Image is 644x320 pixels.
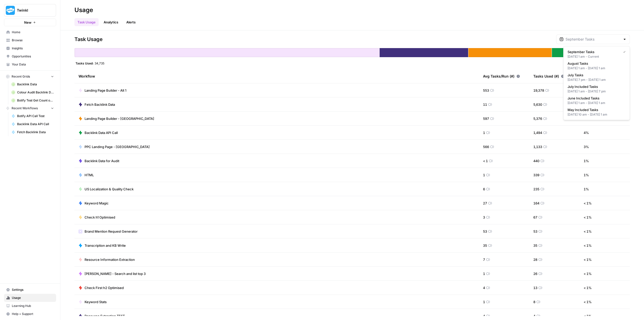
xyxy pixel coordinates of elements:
span: Fetch Backlink Data [17,130,54,134]
span: 339 [533,172,539,177]
span: < 1 % [584,271,592,276]
span: 67 [533,215,537,220]
span: Usage [12,296,54,300]
a: Check First h2 Optimised [78,285,124,290]
a: Your Data [4,60,56,68]
span: 440 [533,158,539,163]
span: Colour Audit Backlink Data [17,90,54,95]
span: 8 [533,299,535,304]
span: September Tasks [568,49,619,54]
span: Recent Grids [12,74,30,79]
span: 19,378 [533,88,544,93]
div: [DATE] 1 am - [DATE] 1 am [568,101,626,105]
a: Usage [4,294,56,302]
span: 1,494 [533,130,542,135]
span: Backlink Data for Audit [85,158,119,163]
span: < 1 % [584,215,592,220]
div: [DATE] 1 am - [DATE] 7 pm [568,89,626,94]
a: Keyword Magic [78,201,109,206]
button: Recent Workflows [4,104,56,112]
span: 6 [483,187,485,192]
span: Insights [12,46,54,51]
span: US Localization & Quality Check [85,187,134,192]
img: Twinkl Logo [6,6,15,15]
a: Botify API Call Test [9,112,56,120]
span: Resource Information Extraction [85,257,135,262]
a: Settings [4,286,56,294]
span: 11 [483,102,487,107]
a: Landing Page Builder - Alt 1 [78,88,126,93]
span: Your Data [12,62,54,67]
span: < 1 % [584,257,592,262]
button: Help + Support [4,310,56,318]
span: 4 [483,285,485,290]
a: Backlink Data API Call [78,130,118,135]
span: New [24,20,31,25]
span: Keyword Stats [85,299,107,304]
a: HTML [78,172,94,177]
span: 5,376 [533,116,542,121]
span: 1 [483,299,485,304]
span: < 1 % [584,285,592,290]
div: [DATE] 1 am - Current [568,54,626,59]
span: 597 [483,116,489,121]
span: 1,133 [533,144,542,149]
span: 235 [533,187,539,192]
a: Fetch Backlink Data [78,102,115,107]
span: < 1 % [584,229,592,234]
button: Recent Grids [4,73,56,80]
span: Backlink Data [17,82,54,87]
a: Keyword Stats [78,299,107,304]
div: Workflow [78,69,475,83]
span: 566 [483,144,489,149]
a: Colour Audit Backlink Data [9,88,56,96]
span: Landing Page Builder - Alt 1 [85,88,126,93]
span: 3 [483,215,485,220]
a: Botify Test Get Count of Inlinks [9,96,56,104]
a: Opportunities [4,52,56,60]
span: 13 [533,285,537,290]
span: Botify Test Get Count of Inlinks [17,98,54,103]
button: Workspace: Twinkl [4,4,56,17]
span: Tasks Used: [75,61,94,65]
a: Alerts [123,18,139,26]
span: Check First h2 Optimised [85,285,124,290]
a: Home [4,28,56,36]
button: New [4,19,56,26]
span: 3 % [584,144,589,149]
span: 1 [483,271,485,276]
a: Backlink Data API Call [9,120,56,128]
span: Check h1 Optimised [85,215,115,220]
span: May Included Tasks [568,107,624,112]
a: Landing Page Builder - [GEOGRAPHIC_DATA] [78,116,154,121]
a: Fetch Backlink Data [9,128,56,136]
a: Learning Hub [4,302,56,310]
a: Browse [4,36,56,44]
span: 4 [533,313,535,318]
span: Opportunities [12,54,54,59]
a: Insights [4,44,56,52]
a: Backlink Data for Audit [78,158,119,163]
span: Brand Mention Request Generator [85,229,138,234]
span: 5,630 [533,102,542,107]
span: 53 [533,229,537,234]
span: Transcription and KB Write [85,243,126,248]
input: September Tasks [566,37,621,42]
a: Analytics [101,18,121,26]
span: 28 [533,257,537,262]
span: < 1 % [584,299,592,304]
span: June Included Tasks [568,96,624,101]
span: Settings [12,288,54,292]
span: < 1 % [584,313,592,318]
a: Backlink Data [9,80,56,88]
span: 7 [483,257,485,262]
span: < 1 % [584,201,592,206]
span: < 1 % [584,243,592,248]
span: Home [12,30,54,34]
span: Help + Support [12,312,54,316]
span: July Included Tasks [568,84,624,89]
div: [DATE] 10 am - [DATE] 1 am [568,112,626,117]
span: 1 [483,130,485,135]
span: Botify API Call Test [17,114,54,118]
span: Resource Extraction TEST [85,313,125,318]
